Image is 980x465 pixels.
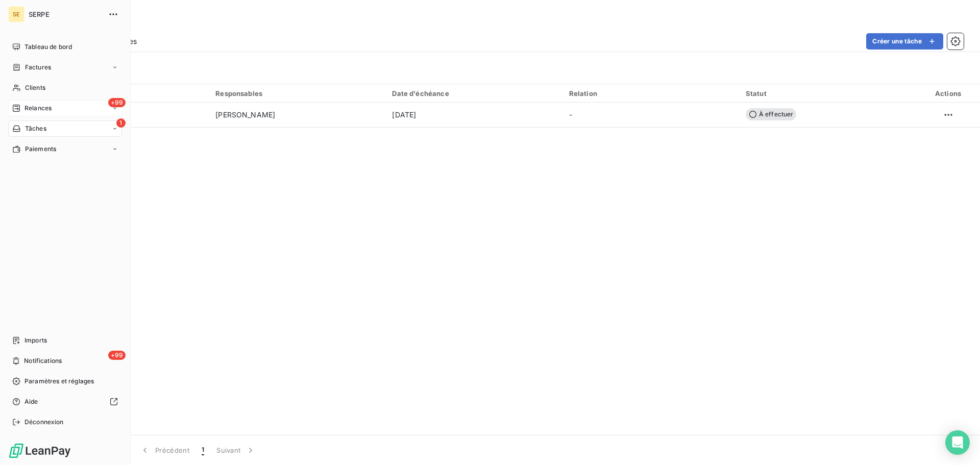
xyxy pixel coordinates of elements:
span: Notifications [24,356,62,365]
div: Open Intercom Messenger [945,430,970,455]
span: Tableau de bord [24,42,72,52]
span: À effectuer [746,108,797,120]
span: Clients [25,83,45,92]
span: Paramètres et réglages [24,377,94,386]
button: Créer une tâche [866,33,943,50]
span: Relances [24,104,52,113]
a: Aide [8,394,122,410]
span: [DATE] [392,110,416,120]
span: +99 [108,351,126,360]
button: 1 [195,439,210,461]
img: Logo LeanPay [8,443,71,459]
span: Déconnexion [24,418,64,427]
span: Aide [24,397,38,406]
div: Actions [922,89,974,97]
span: 1 [202,445,204,455]
span: 1 [116,118,126,128]
span: Tâches [25,124,46,133]
span: Paiements [25,144,56,154]
span: +99 [108,98,126,107]
span: Factures [25,63,51,72]
div: Statut [746,89,910,97]
span: Imports [24,336,47,345]
div: Date d'échéance [392,89,556,97]
button: Suivant [210,439,262,461]
span: [PERSON_NAME] [215,110,275,120]
div: Responsables [215,89,380,97]
button: Précédent [134,439,195,461]
div: Relation [569,89,733,97]
span: SERPE [29,10,102,18]
div: SE [8,6,24,22]
td: - [563,103,740,127]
